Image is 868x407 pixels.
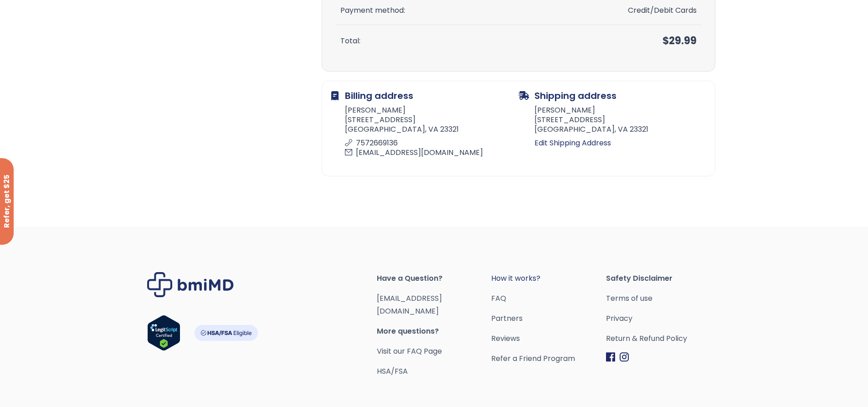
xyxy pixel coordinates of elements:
[147,315,180,355] a: Verify LegitScript Approval for www.bmimd.com
[377,366,408,376] a: HSA/FSA
[377,293,442,316] a: [EMAIL_ADDRESS][DOMAIN_NAME]
[345,139,513,148] p: 7572669136
[377,325,492,338] span: More questions?
[194,325,258,341] img: HSA-FSA
[663,34,697,48] span: 29.99
[606,332,721,345] a: Return & Refund Policy
[345,148,513,158] p: [EMAIL_ADDRESS][DOMAIN_NAME]
[331,106,519,160] address: [PERSON_NAME] [STREET_ADDRESS] [GEOGRAPHIC_DATA], VA 23321
[377,272,492,285] span: Have a Question?
[491,312,606,325] a: Partners
[331,90,519,101] h2: Billing address
[519,90,706,101] h2: Shipping address
[491,352,606,365] a: Refer a Friend Program
[606,292,721,305] a: Terms of use
[620,352,629,362] img: Instagram
[336,25,551,57] th: Total:
[663,34,669,48] span: $
[491,332,606,345] a: Reviews
[519,106,706,137] address: [PERSON_NAME] [STREET_ADDRESS] [GEOGRAPHIC_DATA], VA 23321
[147,315,180,351] img: Verify Approval for www.bmimd.com
[534,137,706,149] a: Edit Shipping Address
[606,312,721,325] a: Privacy
[491,272,606,285] a: How it works?
[491,292,606,305] a: FAQ
[606,352,615,362] img: Facebook
[606,272,721,285] span: Safety Disclaimer
[377,346,442,356] a: Visit our FAQ Page
[147,272,234,297] img: Brand Logo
